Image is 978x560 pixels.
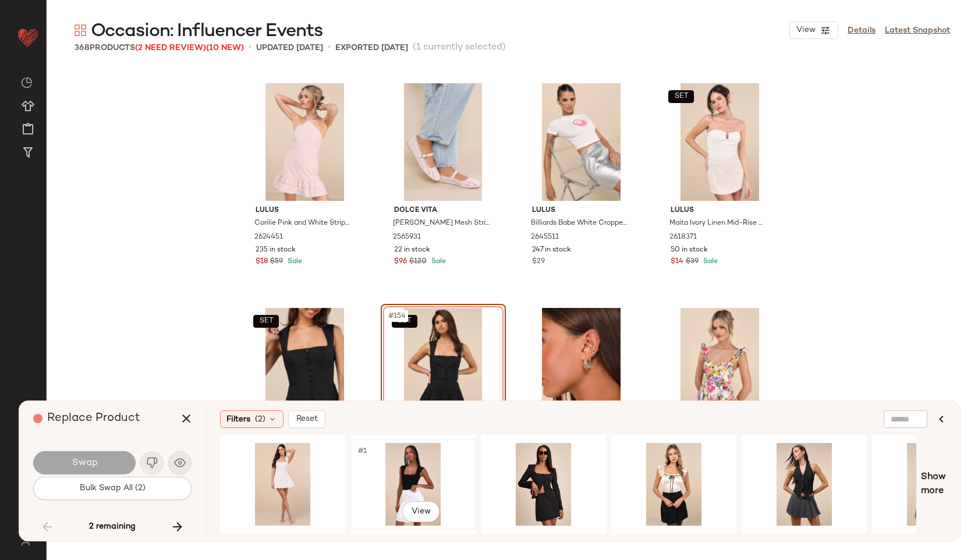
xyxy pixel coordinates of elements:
img: 11524921_2389191.jpg [523,308,640,426]
span: $29 [532,257,545,267]
span: Lulus [256,205,354,216]
p: Exported [DATE] [335,42,408,54]
img: 11796321_2452111.jpg [746,443,863,526]
p: updated [DATE] [256,42,323,54]
span: 235 in stock [256,245,296,256]
span: $18 [256,257,268,267]
span: 22 in stock [394,245,430,256]
span: Lulus [532,205,630,216]
span: (2) [255,413,265,426]
span: 2 remaining [89,522,136,532]
span: (1 currently selected) [413,41,506,55]
button: View [789,22,838,39]
img: 12530561_2618371.jpg [661,83,778,201]
span: Lulus [671,205,769,216]
span: • [328,41,331,55]
span: View [410,507,430,516]
span: #1 [357,445,369,457]
span: 2624451 [254,232,283,243]
span: 2618371 [669,232,697,243]
img: 11848521_2450011.jpg [355,443,472,526]
span: SET [258,317,273,325]
button: SET [668,90,694,103]
span: $59 [270,257,283,267]
span: 2565931 [393,232,421,243]
img: svg%3e [14,537,37,546]
span: • [249,41,251,55]
span: (10 New) [206,44,244,52]
span: Show more [921,470,946,498]
span: Sale [701,258,718,265]
img: 12606941_2645511.jpg [523,83,640,201]
span: $39 [686,257,699,267]
img: svg%3e [21,77,33,88]
span: View [796,26,816,35]
span: (2 Need Review) [135,44,206,52]
button: SET [253,315,279,328]
img: 12581561_2624451.jpg [246,83,363,201]
span: Sale [285,258,302,265]
img: 12549201_2617031.jpg [661,308,778,426]
span: 247 in stock [532,245,571,256]
span: 50 in stock [671,245,708,256]
span: Filters [226,413,250,426]
span: Sale [429,258,446,265]
img: 2676011_02_front_2025-06-30.jpg [485,443,602,526]
span: Maita Ivory Linen Mid-Rise Micro Skort [669,218,768,229]
span: Corilie Pink and White Striped Halter Mini Dress [254,218,353,229]
img: 12668801_2565931.jpg [385,83,502,201]
span: $14 [671,257,683,267]
span: $120 [409,257,427,267]
span: Reset [296,414,318,424]
img: 12552041_2616291.jpg [224,443,341,526]
span: Replace Product [47,412,140,424]
span: [PERSON_NAME] Mesh Striped Buckle Ballet Flats [393,218,491,229]
span: #154 [387,310,408,322]
img: svg%3e [75,24,86,36]
div: Products [75,42,244,54]
span: SET [674,93,688,101]
span: 2645511 [531,232,559,243]
span: Billiards Babe White Cropped Graphic Tee [531,218,629,229]
a: Details [848,24,876,37]
img: 12492981_2616311.jpg [385,308,502,426]
button: Bulk Swap All (2) [33,477,192,500]
img: 12459881_2616471.jpg [246,308,363,426]
a: Latest Snapshot [885,24,950,37]
button: Reset [288,410,325,428]
span: Dolce Vita [394,205,492,216]
span: 368 [75,44,90,52]
span: Bulk Swap All (2) [79,484,146,493]
button: View [402,501,440,522]
img: heart_red.DM2ytmEG.svg [16,26,40,49]
span: $96 [394,257,407,267]
img: 12181941_2538751.jpg [615,443,732,526]
span: Occasion: Influencer Events [91,20,323,43]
